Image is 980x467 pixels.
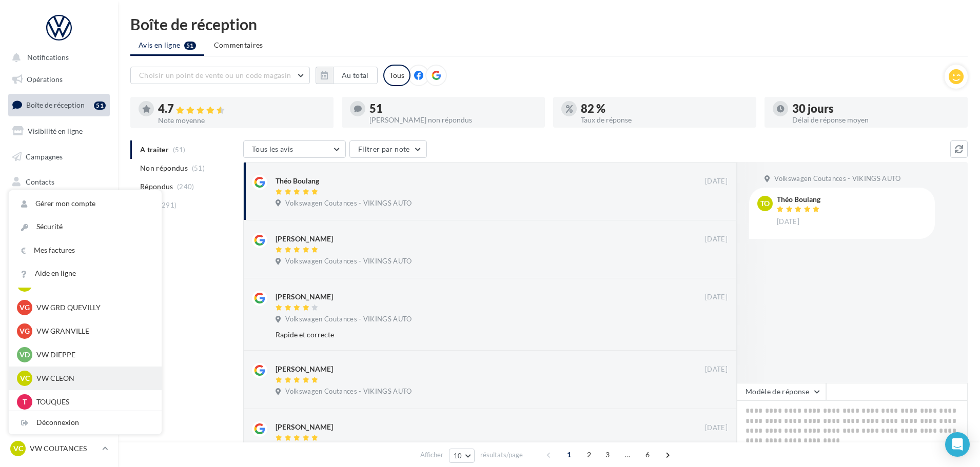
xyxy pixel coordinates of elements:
span: Visibilité en ligne [28,127,83,135]
span: Commentaires [214,40,263,50]
div: 51 [94,101,106,110]
div: Théo Boulang [276,176,319,186]
span: VC [13,443,23,454]
div: [PERSON_NAME] [276,422,333,432]
button: Choisir un point de vente ou un code magasin [130,67,310,84]
span: Volkswagen Coutances - VIKINGS AUTO [285,315,411,324]
span: (291) [160,201,177,209]
div: Déconnexion [9,411,162,434]
a: Sécurité [9,215,162,238]
button: Au total [333,67,378,84]
div: [PERSON_NAME] non répondus [369,116,537,124]
span: [DATE] [705,235,728,244]
div: [PERSON_NAME] [276,364,333,374]
span: Volkswagen Coutances - VIKINGS AUTO [285,387,411,396]
div: Tous [383,65,410,86]
span: 10 [454,452,462,460]
a: Médiathèque [6,197,112,218]
p: VW GRANVILLE [36,326,149,336]
span: VD [19,350,30,360]
p: VW GRD QUEVILLY [36,302,149,313]
a: Boîte de réception51 [6,94,112,116]
span: Volkswagen Coutances - VIKINGS AUTO [285,199,411,208]
div: Open Intercom Messenger [945,432,970,457]
span: Non répondus [140,163,188,173]
span: 2 [581,446,597,463]
span: 6 [639,446,656,463]
div: Délai de réponse moyen [792,116,959,124]
button: Au total [316,67,378,84]
span: [DATE] [705,293,728,302]
span: (240) [177,182,194,191]
p: VW DIEPPE [36,350,149,360]
span: Boîte de réception [26,100,85,109]
a: Contacts [6,171,112,193]
div: 51 [369,103,537,114]
span: ... [619,446,636,463]
span: Afficher [420,450,443,460]
span: Notifications [27,53,69,62]
button: 10 [449,449,475,463]
a: Gérer mon compte [9,192,162,215]
a: Campagnes DataOnDemand [6,282,112,312]
span: VG [19,302,30,313]
span: Tous les avis [252,145,293,153]
div: 30 jours [792,103,959,114]
div: [PERSON_NAME] [276,234,333,244]
span: Volkswagen Coutances - VIKINGS AUTO [285,257,411,266]
span: (51) [192,164,205,172]
div: 4.7 [158,103,325,115]
span: To [760,198,770,209]
span: 3 [599,446,616,463]
div: Taux de réponse [581,116,748,124]
p: TOUQUES [36,397,149,407]
span: Volkswagen Coutances - VIKINGS AUTO [774,174,900,184]
span: Campagnes [26,152,63,160]
button: Filtrer par note [349,140,427,158]
a: Calendrier [6,222,112,244]
div: Rapide et correcte [276,330,661,340]
span: 1 [561,446,577,463]
div: Note moyenne [158,117,325,124]
span: [DATE] [777,217,799,227]
div: 82 % [581,103,748,114]
a: VC VW COUTANCES [8,439,110,458]
a: Aide en ligne [9,262,162,285]
span: [DATE] [705,365,728,374]
span: VG [19,326,30,336]
div: [PERSON_NAME] [276,292,333,302]
span: [DATE] [705,177,728,186]
p: VW COUTANCES [30,443,98,454]
div: Théo Boulang [777,196,822,203]
span: Choisir un point de vente ou un code magasin [139,71,291,79]
span: VC [20,373,30,383]
span: T [23,397,27,407]
a: Campagnes [6,146,112,168]
a: Mes factures [9,239,162,262]
button: Tous les avis [243,140,346,158]
button: Modèle de réponse [737,383,826,400]
span: Contacts [26,177,54,186]
a: Opérations [6,69,112,90]
a: PLV et print personnalisable [6,248,112,278]
span: résultats/page [480,450,523,460]
a: Visibilité en ligne [6,120,112,142]
span: [DATE] [705,423,728,433]
span: Répondus [140,181,173,192]
p: VW CLEON [36,373,149,383]
span: Opérations [27,75,63,84]
div: Boîte de réception [130,16,968,32]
